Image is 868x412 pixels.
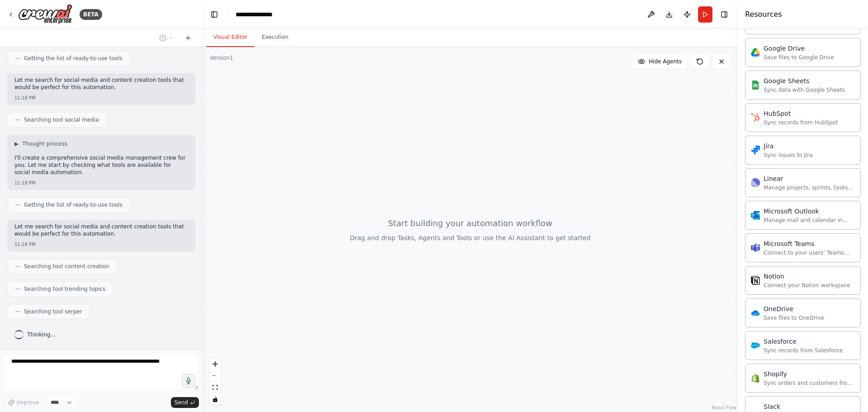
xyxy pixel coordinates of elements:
div: React Flow controls [209,358,221,405]
span: Hide Agents [649,58,682,65]
div: Shopify [764,369,855,379]
button: ▶Thought process [14,140,67,147]
img: Notion [751,276,760,285]
span: Searching tool trending topics [24,285,105,293]
button: toggle interactivity [209,393,221,405]
span: ▶ [14,140,19,147]
button: Switch to previous chat [156,33,177,43]
button: Improve [4,397,43,408]
button: Hide Agents [632,54,687,69]
span: Searching tool content creation [24,263,109,270]
img: OneDrive [751,308,760,317]
div: HubSpot [764,109,838,118]
div: Sync records from Salesforce [764,347,843,354]
img: Google Sheets [751,81,760,90]
span: Thought process [22,140,67,147]
span: Thinking... [27,331,56,338]
button: Start a new chat [181,33,195,43]
div: Slack [764,402,835,411]
img: Microsoft Outlook [751,211,760,220]
span: Searching tool serper [24,308,82,315]
div: Manage projects, sprints, tasks, and bug tracking in Linear [764,184,855,191]
h4: Resources [745,9,782,20]
div: Sync orders and customers from Shopify [764,379,855,387]
img: Google Drive [751,48,760,57]
div: Connect to your users’ Teams workspaces [764,249,855,256]
div: Sync records from HubSpot [764,119,838,126]
div: Notion [764,272,850,281]
div: BETA [80,9,102,20]
div: Version 1 [210,54,233,62]
span: Improve [17,399,39,406]
div: OneDrive [764,304,824,313]
div: 11:18 PM [14,180,188,186]
div: Save files to OneDrive [764,314,824,322]
button: Hide right sidebar [718,8,731,21]
div: Microsoft Teams [764,239,855,248]
img: Shopify [751,374,760,383]
nav: breadcrumb [236,10,281,19]
button: fit view [209,382,221,393]
img: Logo [18,4,72,24]
div: Google Drive [764,44,834,53]
span: Getting the list of ready-to-use tools [24,201,123,208]
button: Execution [255,28,296,47]
div: 11:18 PM [14,241,188,248]
button: Send [171,397,199,408]
div: 11:18 PM [14,95,188,101]
p: Let me search for social media and content creation tools that would be perfect for this automation. [14,77,188,91]
div: Jira [764,142,813,151]
div: Google Sheets [764,76,845,85]
button: Hide left sidebar [208,8,221,21]
div: Linear [764,174,855,183]
span: Send [175,399,188,406]
img: Jira [751,146,760,155]
button: Click to speak your automation idea [182,374,195,388]
img: Microsoft Teams [751,243,760,252]
p: I'll create a comprehensive social media management crew for you. Let me start by checking what t... [14,155,188,176]
span: Getting the list of ready-to-use tools [24,55,123,62]
button: zoom out [209,370,221,382]
a: React Flow attribution [712,405,736,410]
button: zoom in [209,358,221,370]
button: Visual Editor [206,28,255,47]
span: Searching tool social media [24,116,99,123]
div: Salesforce [764,337,843,346]
div: Sync data with Google Sheets [764,86,845,94]
div: Microsoft Outlook [764,207,855,216]
img: HubSpot [751,113,760,122]
div: Manage mail and calendar in Outlook [764,217,855,224]
img: Salesforce [751,341,760,350]
div: Connect your Notion workspace [764,282,850,289]
p: Let me search for social media and content creation tools that would be perfect for this automation. [14,223,188,237]
div: Save files to Google Drive [764,54,834,61]
div: Sync issues to Jira [764,152,813,159]
img: Linear [751,178,760,187]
